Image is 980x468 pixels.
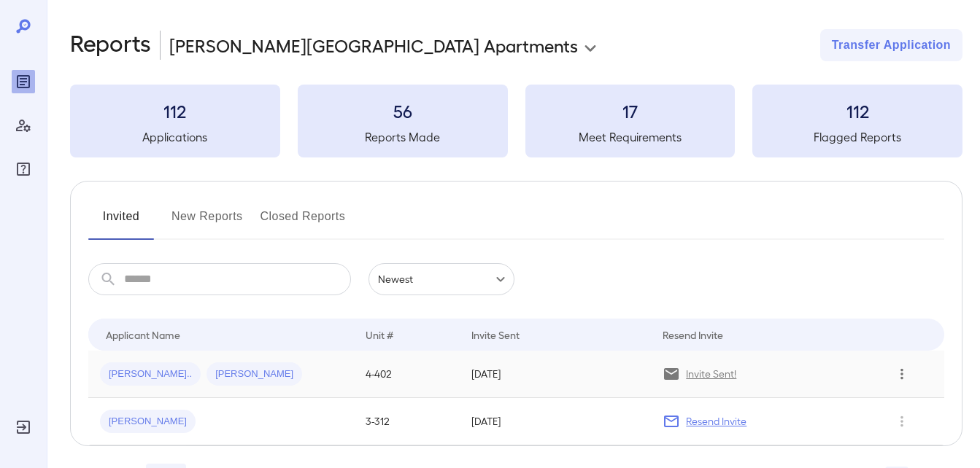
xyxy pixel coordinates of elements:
div: Resend Invite [663,326,723,343]
h5: Meet Requirements [525,128,736,146]
div: Reports [12,70,35,93]
td: 3-312 [354,398,460,445]
summary: 112Applications56Reports Made17Meet Requirements112Flagged Reports [70,85,962,157]
td: 4-402 [354,351,460,398]
button: Closed Reports [261,205,346,240]
h5: Flagged Reports [752,128,962,146]
div: Log Out [12,416,35,439]
h3: 56 [298,99,508,122]
button: New Reports [171,205,243,240]
div: Manage Users [12,114,35,137]
h5: Applications [70,128,280,146]
h3: 112 [70,99,280,122]
button: Row Actions [890,362,914,386]
button: Transfer Application [820,29,962,61]
span: [PERSON_NAME] [207,367,302,381]
h3: 17 [525,99,736,122]
p: Resend Invite [686,414,746,429]
td: [DATE] [460,351,651,398]
h5: Reports Made [298,128,508,146]
p: Invite Sent! [686,367,736,381]
div: Newest [369,263,514,295]
span: [PERSON_NAME] [100,415,196,429]
div: Applicant Name [106,326,180,343]
button: Row Actions [890,410,914,433]
div: Invite Sent [471,326,520,343]
h2: Reports [70,29,151,61]
div: Unit # [366,326,393,343]
td: [DATE] [460,398,651,445]
button: Invited [88,205,154,240]
p: [PERSON_NAME][GEOGRAPHIC_DATA] Apartments [169,34,578,57]
h3: 112 [752,99,962,122]
div: FAQ [12,157,35,181]
span: [PERSON_NAME].. [100,367,201,381]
